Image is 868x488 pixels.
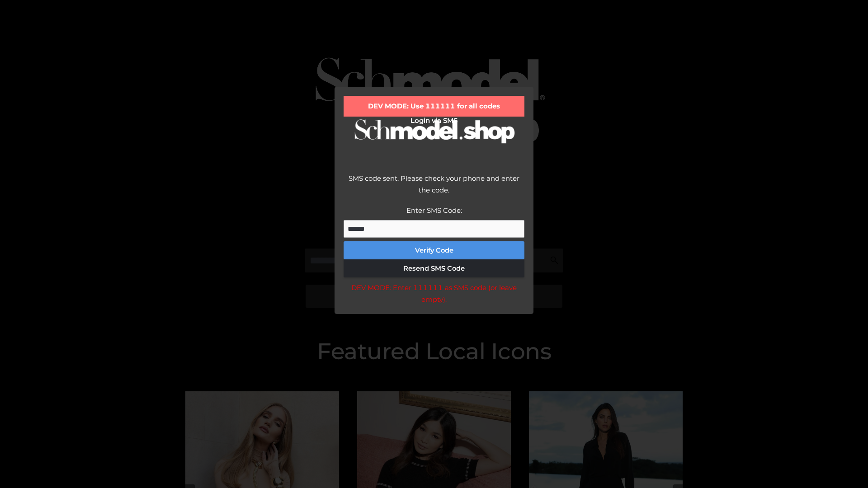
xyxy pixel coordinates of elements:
[344,117,524,125] h2: Login via SMS
[344,173,524,205] div: SMS code sent. Please check your phone and enter the code.
[344,259,524,277] button: Resend SMS Code
[344,96,524,117] div: DEV MODE: Use 111111 for all codes
[344,241,524,259] button: Verify Code
[406,206,462,215] label: Enter SMS Code:
[344,282,524,305] div: DEV MODE: Enter 111111 as SMS code (or leave empty).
